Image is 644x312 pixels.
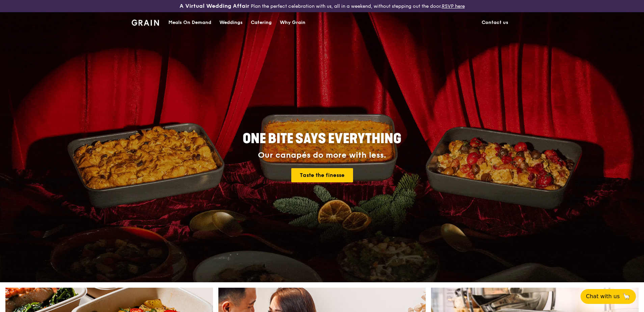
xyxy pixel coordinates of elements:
a: Taste the finesse [291,168,353,182]
a: Why Grain [276,12,310,33]
a: Catering [247,12,276,33]
a: GrainGrain [132,12,159,32]
span: Chat with us [586,292,620,301]
div: Catering [251,12,272,33]
a: RSVP here [442,3,465,9]
span: ONE BITE SAYS EVERYTHING [243,131,401,147]
img: Grain [132,20,159,26]
button: Chat with us🦙 [581,289,636,304]
div: Why Grain [280,12,305,33]
div: Our canapés do more with less. [200,151,444,160]
a: Contact us [478,12,512,33]
span: 🦙 [622,292,630,301]
h3: A Virtual Wedding Affair [180,3,249,9]
div: Plan the perfect celebration with us, all in a weekend, without stepping out the door. [128,3,516,9]
a: Weddings [215,12,247,33]
div: Meals On Demand [168,12,211,33]
div: Weddings [219,12,243,33]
